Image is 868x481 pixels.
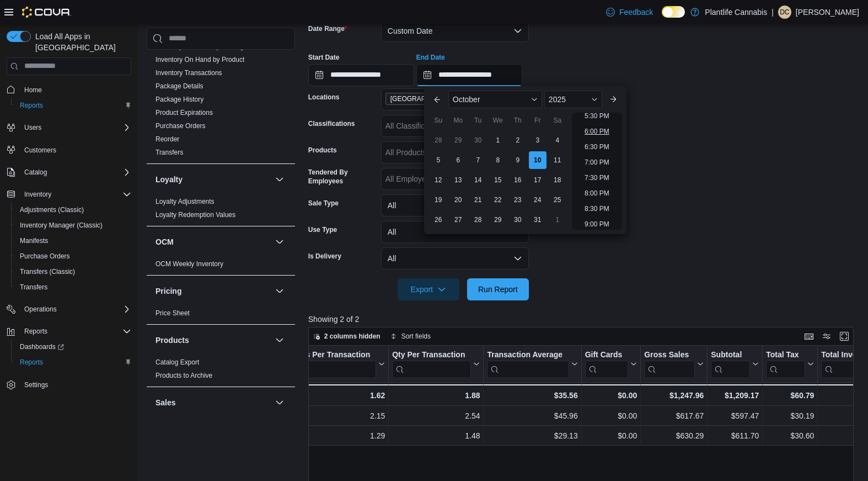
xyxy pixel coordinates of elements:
[15,340,68,353] a: Dashboards
[290,409,385,422] div: 2.15
[156,135,179,143] a: Reorder
[580,156,614,169] li: 7:00 PM
[644,389,704,402] div: $1,247.96
[20,83,46,97] a: Home
[273,284,286,298] button: Pricing
[705,6,767,19] p: Plantlife Cannabis
[156,95,203,104] span: Package History
[469,191,487,209] div: day-21
[602,1,657,23] a: Feedback
[766,350,805,360] div: Total Tax
[147,13,295,163] div: Inventory
[24,190,51,199] span: Inventory
[711,409,759,422] div: $597.47
[404,278,453,300] span: Export
[430,131,447,149] div: day-28
[585,350,628,378] div: Gift Card Sales
[430,112,447,129] div: Su
[469,211,487,229] div: day-28
[15,356,131,369] span: Reports
[11,98,136,113] button: Reports
[156,56,244,64] a: Inventory On Hand by Product
[469,131,487,149] div: day-30
[529,112,546,129] div: Fr
[273,235,286,249] button: OCM
[469,151,487,169] div: day-7
[585,350,628,360] div: Gift Cards
[487,350,569,378] div: Transaction Average
[644,350,695,360] div: Gross Sales
[15,250,131,263] span: Purchase Orders
[509,151,527,169] div: day-9
[766,350,805,378] div: Total Tax
[449,211,467,229] div: day-27
[308,314,859,325] p: Showing 2 of 2
[11,202,136,218] button: Adjustments (Classic)
[15,99,47,112] a: Reports
[156,260,223,268] span: OCM Weekly Inventory
[509,211,527,229] div: day-30
[156,122,206,130] a: Purchase Orders
[2,377,136,393] button: Settings
[449,191,467,209] div: day-20
[11,249,136,264] button: Purchase Orders
[416,53,445,62] label: End Date
[487,429,577,442] div: $29.13
[711,389,759,402] div: $1,209.17
[15,265,79,278] a: Transfers (Classic)
[20,221,103,230] span: Inventory Manager (Classic)
[308,24,347,33] label: Date Range
[401,332,431,341] span: Sort fields
[156,211,235,219] a: Loyalty Redemption Values
[430,151,447,169] div: day-5
[15,234,52,247] a: Manifests
[11,264,136,279] button: Transfers (Classic)
[308,93,340,102] label: Locations
[398,278,459,300] button: Export
[392,409,480,422] div: 2.54
[15,356,47,369] a: Reports
[580,202,614,215] li: 8:30 PM
[796,6,859,19] p: [PERSON_NAME]
[156,335,271,346] button: Products
[529,131,546,149] div: day-3
[529,191,546,209] div: day-24
[308,199,339,208] label: Sale Type
[585,429,637,442] div: $0.00
[766,389,814,402] div: $60.79
[156,397,271,408] button: Sales
[20,378,52,392] a: Settings
[156,82,203,90] a: Package Details
[20,121,46,134] button: Users
[487,409,577,422] div: $45.96
[156,210,235,219] span: Loyalty Redemption Values
[156,198,215,205] a: Loyalty Adjustments
[22,7,71,18] img: Cova
[430,171,447,189] div: day-12
[2,187,136,202] button: Inventory
[24,146,56,155] span: Customers
[838,330,851,343] button: Enter fullscreen
[381,20,529,42] button: Custom Date
[324,332,381,341] span: 2 columns hidden
[156,286,271,297] button: Pricing
[778,6,791,19] div: Dalton Callaghan
[15,281,131,294] span: Transfers
[156,236,271,247] button: OCM
[509,191,527,209] div: day-23
[15,203,88,216] a: Adjustments (Classic)
[549,211,566,229] div: day-1
[156,335,189,346] h3: Products
[489,131,507,149] div: day-1
[489,151,507,169] div: day-8
[2,142,136,158] button: Customers
[156,372,212,379] a: Products to Archive
[644,429,704,442] div: $630.29
[15,281,52,294] a: Transfers
[467,278,529,300] button: Run Report
[529,211,546,229] div: day-31
[2,302,136,317] button: Operations
[580,140,614,154] li: 6:30 PM
[529,171,546,189] div: day-17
